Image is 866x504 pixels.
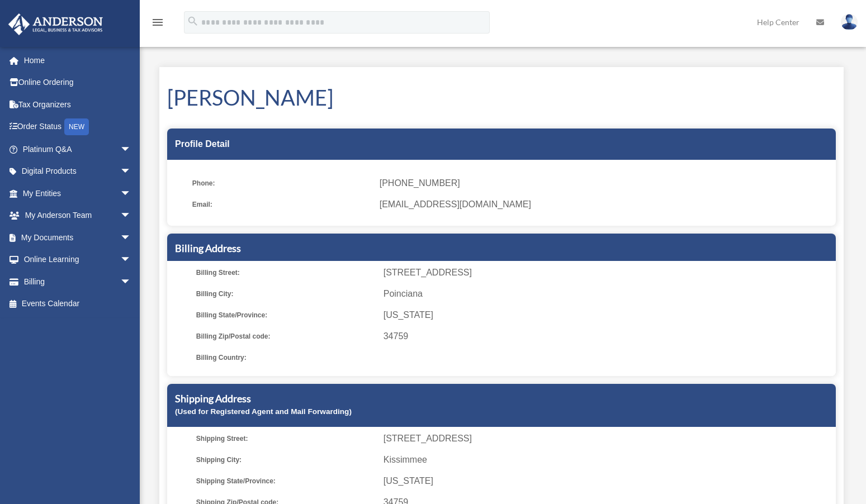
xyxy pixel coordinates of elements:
[192,175,372,191] span: Phone:
[8,49,148,72] a: Home
[196,265,376,280] span: Billing Street:
[120,138,143,161] span: arrow_drop_down
[8,226,148,249] a: My Documentsarrow_drop_down
[384,286,832,302] span: Poinciana
[64,118,89,135] div: NEW
[384,431,832,446] span: [STREET_ADDRESS]
[175,241,828,255] h5: Billing Address
[151,16,164,29] i: menu
[8,293,148,315] a: Events Calendar
[120,249,143,272] span: arrow_drop_down
[120,182,143,205] span: arrow_drop_down
[196,307,376,323] span: Billing State/Province:
[384,329,832,344] span: 34759
[384,473,832,489] span: [US_STATE]
[151,20,164,29] a: menu
[192,197,372,212] span: Email:
[5,13,106,35] img: Anderson Advisors Platinum Portal
[120,205,143,227] span: arrow_drop_down
[384,452,832,468] span: Kissimmee
[8,116,148,139] a: Order StatusNEW
[384,265,832,280] span: [STREET_ADDRESS]
[196,452,376,468] span: Shipping City:
[8,205,148,227] a: My Anderson Teamarrow_drop_down
[384,307,832,323] span: [US_STATE]
[380,197,828,212] span: [EMAIL_ADDRESS][DOMAIN_NAME]
[8,182,148,205] a: My Entitiesarrow_drop_down
[187,15,199,27] i: search
[8,249,148,271] a: Online Learningarrow_drop_down
[196,473,376,489] span: Shipping State/Province:
[8,160,148,183] a: Digital Productsarrow_drop_down
[196,329,376,344] span: Billing Zip/Postal code:
[841,14,858,30] img: User Pic
[8,270,148,293] a: Billingarrow_drop_down
[167,83,836,112] h1: [PERSON_NAME]
[8,93,148,116] a: Tax Organizers
[8,72,148,94] a: Online Ordering
[8,138,148,160] a: Platinum Q&Aarrow_drop_down
[175,407,352,416] small: (Used for Registered Agent and Mail Forwarding)
[196,286,376,302] span: Billing City:
[120,270,143,293] span: arrow_drop_down
[196,431,376,446] span: Shipping Street:
[167,129,836,160] div: Profile Detail
[120,226,143,249] span: arrow_drop_down
[175,392,828,406] h5: Shipping Address
[196,350,376,365] span: Billing Country:
[120,160,143,183] span: arrow_drop_down
[380,175,828,191] span: [PHONE_NUMBER]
